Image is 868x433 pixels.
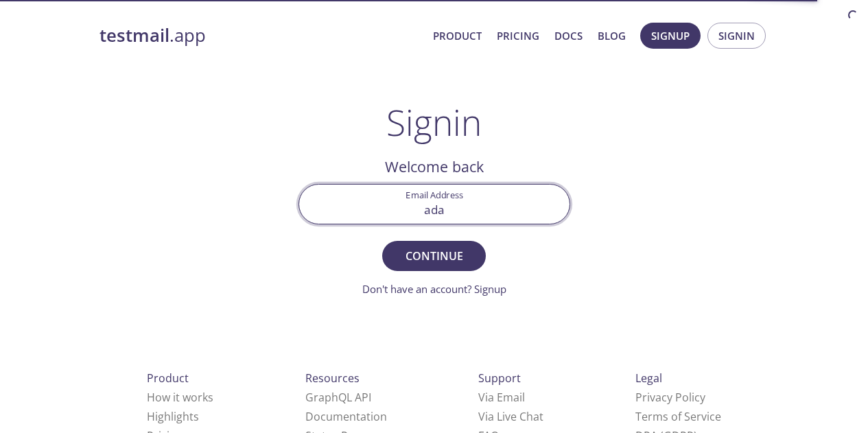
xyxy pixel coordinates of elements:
[640,23,701,49] button: Signup
[478,390,525,405] a: Via Email
[386,102,482,143] h1: Signin
[554,27,583,45] a: Docs
[397,246,470,266] span: Continue
[707,23,766,49] button: Signin
[305,409,387,424] a: Documentation
[497,27,539,45] a: Pricing
[478,371,521,386] span: Support
[147,371,189,386] span: Product
[635,371,662,386] span: Legal
[478,409,543,424] a: Via Live Chat
[635,409,721,424] a: Terms of Service
[99,24,422,47] a: testmail.app
[305,371,360,386] span: Resources
[598,27,626,45] a: Blog
[718,27,755,45] span: Signin
[99,23,169,47] strong: testmail
[362,282,506,296] a: Don't have an account? Signup
[305,390,371,405] a: GraphQL API
[298,155,570,178] h2: Welcome back
[651,27,690,45] span: Signup
[147,409,199,424] a: Highlights
[382,241,485,271] button: Continue
[433,27,482,45] a: Product
[635,390,705,405] a: Privacy Policy
[147,390,213,405] a: How it works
